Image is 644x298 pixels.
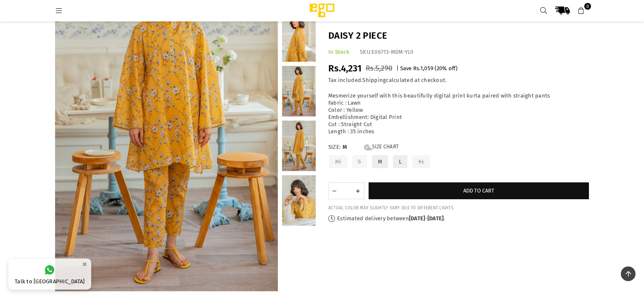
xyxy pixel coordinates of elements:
label: XL [412,154,431,169]
label: S [351,154,368,169]
label: L [392,154,408,169]
span: ( % off) [435,65,457,71]
label: XS [328,154,348,169]
a: Menu [51,7,66,13]
span: In Stock [328,49,349,55]
a: Search [536,3,551,18]
span: E06713-MDM-YL0 [372,49,414,55]
button: Add to cart [369,182,589,199]
time: [DATE] [428,215,444,222]
button: × [80,257,90,271]
span: M [343,144,359,151]
h1: Daisy 2 piece [328,29,589,42]
a: Talk to [GEOGRAPHIC_DATA] [8,258,91,290]
span: 20 [437,65,443,71]
quantity-input: Quantity [328,182,364,199]
img: Ego [286,2,358,19]
p: Estimated delivery between - . [328,215,589,222]
div: ACTUAL COLOR MAY SLIGHTLY VARY DUE TO DIFFERENT LIGHTS [328,206,589,211]
div: Tax included. calculated at checkout. [328,77,589,84]
span: Save [400,65,412,71]
span: Rs.4,231 [328,63,362,74]
p: Mesmerize yourself with this beautifully digital print kurta paired with straight pants Fabric : ... [328,92,589,135]
div: SKU: [360,49,414,56]
a: Shipping [362,77,386,84]
span: | [396,65,399,71]
time: [DATE] [409,215,425,222]
label: Size: [328,144,589,151]
a: 0 [574,3,589,18]
span: Rs.1,059 [413,65,433,71]
span: Rs.5,290 [366,64,392,73]
span: 0 [584,3,591,10]
span: Add to cart [463,187,494,194]
a: Size Chart [364,144,399,151]
label: M [371,154,389,169]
